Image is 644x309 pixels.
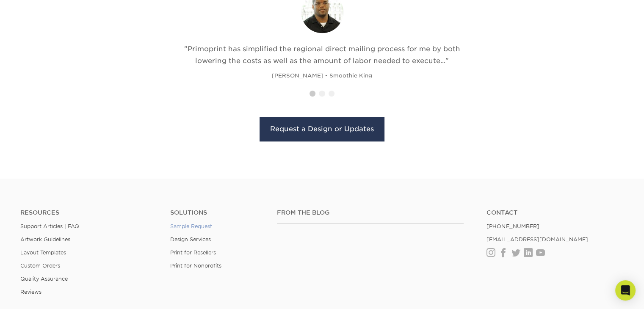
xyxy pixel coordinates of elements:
[20,223,79,229] a: Support Articles | FAQ
[615,280,636,301] div: Open Intercom Messenger
[170,223,212,229] a: Sample Request
[20,249,66,256] a: Layout Templates
[277,209,464,216] h4: From the Blog
[486,209,624,216] a: Contact
[184,43,460,67] div: "Primoprint has simplified the regional direct mailing process for me by both lowering the costs ...
[170,236,211,243] a: Design Services
[486,223,539,229] a: [PHONE_NUMBER]
[20,209,158,216] h4: Resources
[20,236,70,243] a: Artwork Guidelines
[170,249,216,256] a: Print for Resellers
[272,72,372,79] small: [PERSON_NAME] - Smoothie King
[20,276,68,282] a: Quality Assurance
[486,236,588,243] a: [EMAIL_ADDRESS][DOMAIN_NAME]
[170,262,221,269] a: Print for Nonprofits
[170,209,265,216] h4: Solutions
[20,289,41,295] a: Reviews
[20,262,60,269] a: Custom Orders
[260,117,384,141] a: Request a Design or Updates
